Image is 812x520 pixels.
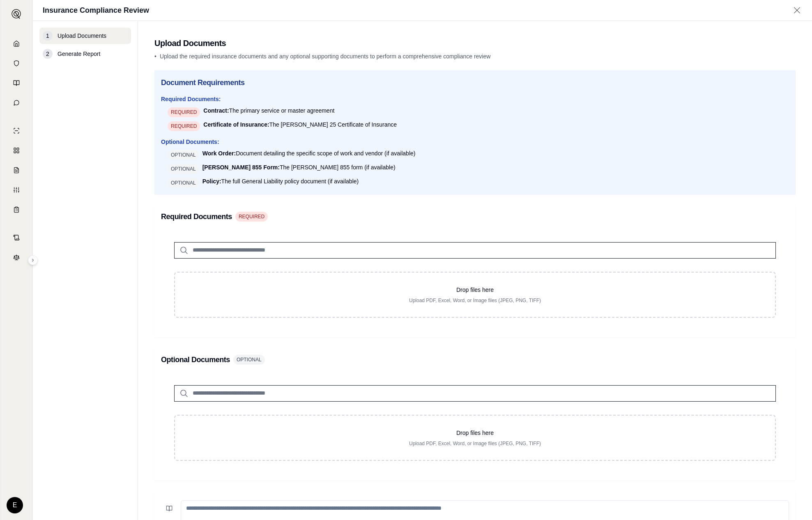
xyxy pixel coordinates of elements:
[203,121,269,128] strong: Certificate of Insurance:
[2,229,31,247] a: Contract Analysis
[202,177,359,185] div: The full General Liability policy document (if available)
[235,212,268,222] span: REQUIRED
[154,37,796,49] h2: Upload Documents
[8,6,25,22] button: Expand sidebar
[2,74,31,92] a: Prompt Library
[58,50,100,58] span: Generate Report
[203,120,397,129] div: The [PERSON_NAME] 25 Certificate of Insurance
[188,429,762,437] p: Drop files here
[2,201,31,219] a: Coverage Table
[2,248,31,266] a: Legal Search Engine
[43,49,53,59] div: 2
[168,121,200,131] span: REQUIRED
[2,35,31,53] a: Home
[168,107,200,117] span: REQUIRED
[161,77,789,88] h3: Document Requirements
[12,9,21,19] img: Expand sidebar
[2,141,31,159] a: Policy Comparisons
[188,286,762,294] p: Drop files here
[160,53,490,60] span: Upload the required insurance documents and any optional supporting documents to perform a compre...
[154,53,156,60] span: •
[43,31,53,41] div: 1
[2,54,31,72] a: Documents Vault
[28,255,38,265] button: Expand sidebar
[7,497,23,513] div: E
[203,106,334,115] div: The primary service or master agreement
[58,32,106,40] span: Upload Documents
[188,440,762,447] p: Upload PDF, Excel, Word, or Image files (JPEG, PNG, TIFF)
[161,211,232,222] h3: Required Documents
[202,163,396,171] div: The [PERSON_NAME] 855 form (if available)
[202,164,280,171] strong: [PERSON_NAME] 855 Form:
[233,355,265,365] span: OPTIONAL
[203,107,229,114] strong: Contract:
[188,297,762,304] p: Upload PDF, Excel, Word, or Image files (JPEG, PNG, TIFF)
[43,5,149,16] h1: Insurance Compliance Review
[2,94,31,112] a: Chat
[161,354,230,365] h3: Optional Documents
[161,95,789,103] h4: Required Documents:
[2,161,31,179] a: Claim Coverage
[2,122,31,140] a: Single Policy
[168,178,199,188] span: OPTIONAL
[168,150,199,160] span: OPTIONAL
[161,138,789,146] h4: Optional Documents:
[202,178,221,185] strong: Policy:
[202,149,416,157] div: Document detailing the specific scope of work and vendor (if available)
[168,164,199,174] span: OPTIONAL
[202,150,236,157] strong: Work Order:
[2,181,31,199] a: Custom Report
